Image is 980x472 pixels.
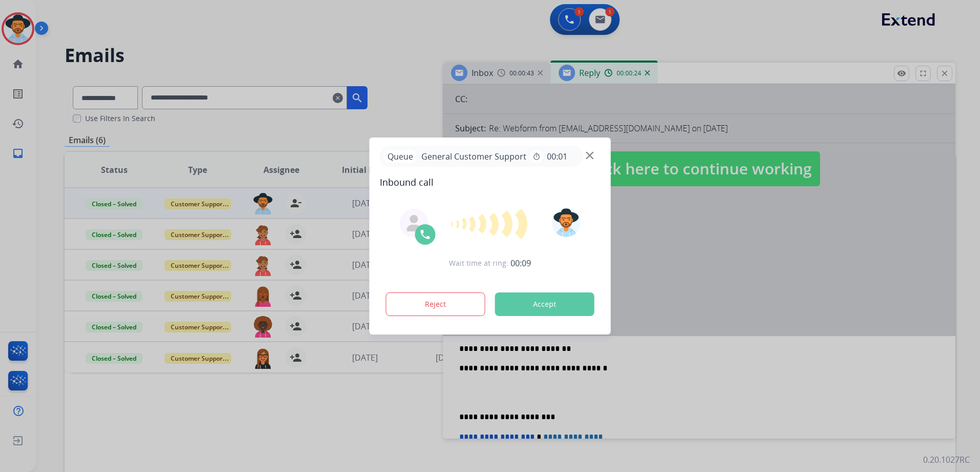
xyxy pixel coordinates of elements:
[586,152,594,160] img: close-button
[384,150,417,163] p: Queue
[533,152,541,161] mat-icon: timer
[406,215,422,231] img: agent-avatar
[449,258,508,268] span: Wait time at ring:
[417,150,530,163] span: General Customer Support
[511,257,531,269] span: 00:09
[552,208,580,237] img: avatar
[495,292,595,316] button: Accept
[380,175,601,189] span: Inbound call
[923,454,970,466] p: 0.20.1027RC
[386,292,485,316] button: Reject
[547,150,567,163] span: 00:01
[419,228,432,241] img: call-icon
